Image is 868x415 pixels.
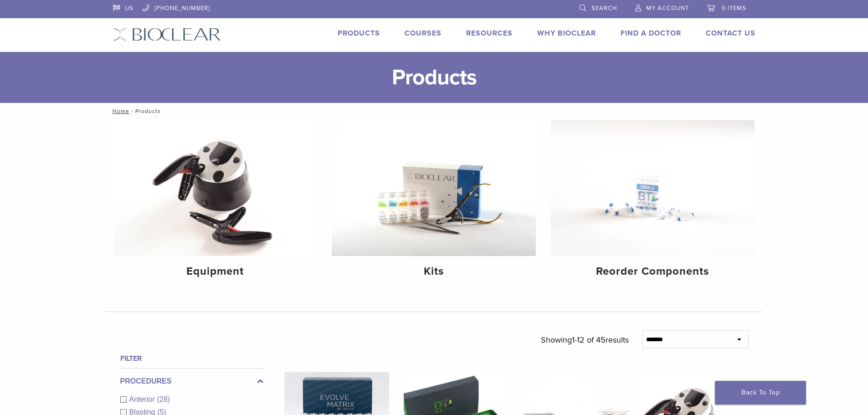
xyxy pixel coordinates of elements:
[332,120,536,256] img: Kits
[646,5,689,12] span: My Account
[722,5,746,12] span: 0 items
[405,29,442,38] a: Courses
[120,353,263,364] h4: Filter
[537,29,596,38] a: Why Bioclear
[550,120,755,286] a: Reorder Components
[339,263,529,280] h4: Kits
[591,5,617,12] span: Search
[550,120,755,256] img: Reorder Components
[338,29,380,38] a: Products
[572,335,606,345] span: 1-12 of 45
[106,103,762,119] nav: Products
[121,263,310,280] h4: Equipment
[706,29,755,38] a: Contact Us
[120,376,263,387] label: Procedures
[113,120,318,286] a: Equipment
[541,330,629,349] p: Showing results
[558,263,747,280] h4: Reorder Components
[157,395,170,403] span: (28)
[466,29,513,38] a: Resources
[129,109,135,113] span: /
[110,108,129,114] a: Home
[113,120,318,256] img: Equipment
[715,381,806,405] a: Back To Top
[621,29,681,38] a: Find A Doctor
[332,120,536,286] a: Kits
[113,28,221,41] img: Bioclear
[129,395,157,403] span: Anterior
